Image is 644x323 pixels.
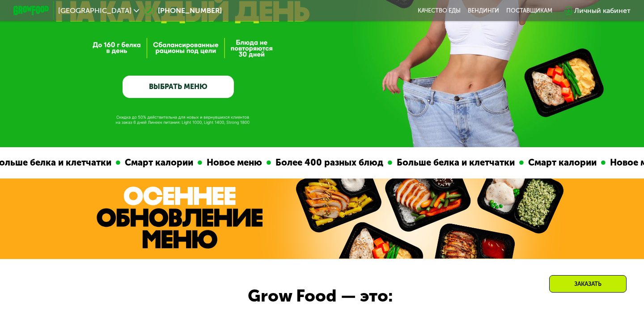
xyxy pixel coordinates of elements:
a: Качество еды [418,7,461,14]
div: Grow Food — это: [248,283,419,309]
div: поставщикам [506,7,552,14]
a: ВЫБРАТЬ МЕНЮ [123,76,234,98]
div: Смарт калории [119,156,197,170]
div: Смарт калории [523,156,600,170]
span: [GEOGRAPHIC_DATA] [58,7,131,14]
div: Заказать [549,275,627,293]
a: [PHONE_NUMBER] [144,5,222,16]
div: Больше белка и клетчатки [391,156,518,170]
a: Вендинги [468,7,499,14]
div: Новое меню [201,156,266,170]
div: Личный кабинет [574,5,631,16]
div: Более 400 разных блюд [270,156,387,170]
